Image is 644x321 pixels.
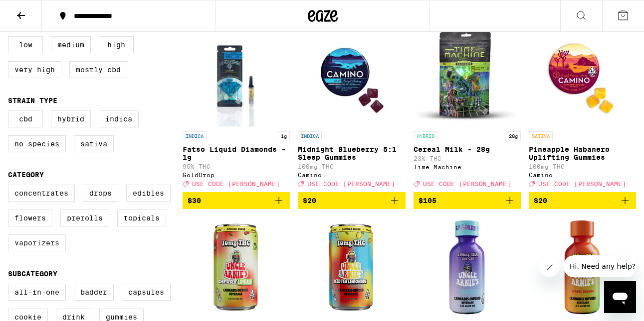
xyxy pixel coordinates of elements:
[74,135,114,152] label: Sativa
[540,257,560,277] iframe: Close message
[564,255,636,277] iframe: Message from company
[307,181,395,187] span: USE CODE [PERSON_NAME]
[183,192,290,209] button: Add to bag
[278,131,290,140] p: 1g
[8,135,66,152] label: No Species
[302,27,402,126] img: Camino - Midnight Blueberry 5:1 Sleep Gummies
[74,284,114,301] label: Badder
[529,172,636,178] div: Camino
[8,36,43,53] label: Low
[538,181,626,187] span: USE CODE [PERSON_NAME]
[99,110,139,127] label: Indica
[506,131,521,140] p: 28g
[183,172,290,178] div: GoldDrop
[414,164,521,170] div: Time Machine
[298,131,322,140] p: INDICA
[8,61,61,78] label: Very High
[8,97,57,105] legend: Strain Type
[183,163,290,170] p: 95% THC
[69,61,127,78] label: Mostly CBD
[8,185,75,202] label: Concentrates
[298,192,405,209] button: Add to bag
[414,192,521,209] button: Add to bag
[188,197,201,205] span: $30
[414,145,521,153] p: Cereal Milk - 28g
[8,284,66,301] label: All-In-One
[183,131,207,140] p: INDICA
[298,163,405,170] p: 100mg THC
[8,234,66,251] label: Vaporizers
[83,185,118,202] label: Drops
[298,27,405,192] a: Open page for Midnight Blueberry 5:1 Sleep Gummies from Camino
[534,197,547,205] span: $20
[529,145,636,161] p: Pineapple Habanero Uplifting Gummies
[298,172,405,178] div: Camino
[532,217,632,317] img: Uncle Arnie's - Magic Mango 2oz Shot - 100mg
[126,185,171,202] label: Edibles
[187,217,286,317] img: Uncle Arnie's - Cherry Limeade 7.5oz - 10mg
[417,217,517,317] img: Uncle Arnie's - Blueberry Night Cap 2oz Shot - 100mg
[60,210,109,226] label: Prerolls
[423,181,511,187] span: USE CODE [PERSON_NAME]
[51,110,91,127] label: Hybrid
[529,163,636,170] p: 100mg THC
[117,210,166,226] label: Topicals
[414,131,437,140] p: HYBRID
[298,145,405,161] p: Midnight Blueberry 5:1 Sleep Gummies
[8,270,57,278] legend: Subcategory
[302,217,402,317] img: Uncle Arnie's - Iced Tea Lemonade 7.5oz - 10mg
[414,155,521,162] p: 23% THC
[99,36,134,53] label: High
[8,110,43,127] label: CBD
[183,27,290,192] a: Open page for Fatso Liquid Diamonds - 1g from GoldDrop
[303,197,316,205] span: $20
[183,145,290,161] p: Fatso Liquid Diamonds - 1g
[529,131,553,140] p: SATIVA
[417,27,517,126] img: Time Machine - Cereal Milk - 28g
[414,27,521,192] a: Open page for Cereal Milk - 28g from Time Machine
[604,281,636,313] iframe: Button to launch messaging window
[51,36,91,53] label: Medium
[8,210,52,226] label: Flowers
[532,27,632,126] img: Camino - Pineapple Habanero Uplifting Gummies
[529,192,636,209] button: Add to bag
[197,27,276,126] img: GoldDrop - Fatso Liquid Diamonds - 1g
[529,27,636,192] a: Open page for Pineapple Habanero Uplifting Gummies from Camino
[192,181,280,187] span: USE CODE [PERSON_NAME]
[8,171,44,179] legend: Category
[419,197,436,205] span: $105
[122,284,171,301] label: Capsules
